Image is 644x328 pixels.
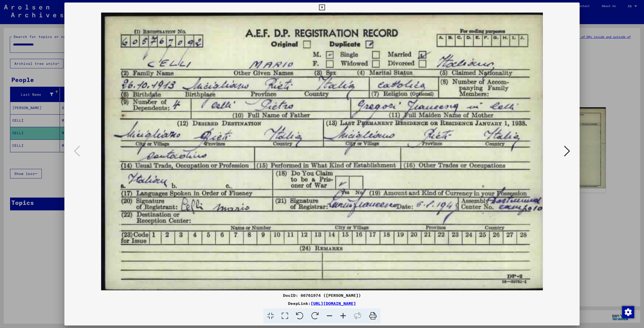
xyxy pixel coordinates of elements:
[82,13,562,290] img: 001.jpg
[622,306,634,318] div: Change consent
[311,301,356,306] a: [URL][DOMAIN_NAME]
[622,306,634,318] img: Change consent
[64,292,580,298] div: DocID: 66761974 ([PERSON_NAME])
[64,300,580,306] div: DeepLink:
